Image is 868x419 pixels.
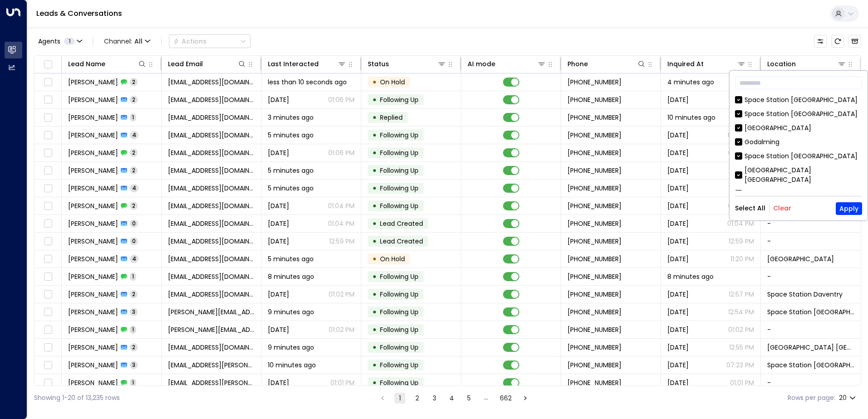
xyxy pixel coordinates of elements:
div: Space Station [GEOGRAPHIC_DATA] [735,95,862,105]
div: • [372,216,377,231]
div: • [372,198,377,214]
p: 12:57 PM [729,290,754,299]
span: Yesterday [667,343,689,352]
span: chadsnaith307@gmail.com [168,131,255,140]
span: +447971320748 [567,325,621,334]
span: Sep 13, 2025 [667,219,689,228]
span: Following Up [380,361,419,370]
span: Following Up [380,343,419,352]
span: Toggle select row [42,271,54,283]
span: On Hold [380,254,405,263]
span: 8 minutes ago [667,272,714,281]
div: Godalming [735,137,862,147]
span: Nigel Collins [68,78,118,87]
span: Channel: [100,35,154,48]
span: 3 minutes ago [268,113,314,122]
div: • [372,234,377,249]
div: • [372,269,377,284]
span: 9 minutes ago [268,343,314,352]
p: 01:05 PM [728,148,754,157]
p: 01:01 PM [730,378,754,387]
span: Justina Butkute [68,201,118,210]
span: Sep 20, 2025 [268,378,289,387]
div: • [372,375,377,390]
nav: pagination navigation [377,392,531,404]
span: Toggle select row [42,377,54,389]
span: Toggle select row [42,253,54,265]
span: 2 [130,149,138,156]
span: Trevor Wills [68,325,118,334]
span: Space Station Garretts Green [767,361,854,370]
span: 5 minutes ago [268,166,314,175]
div: AI mode [468,58,495,69]
span: Bob Small [68,272,118,281]
span: Marvin Snaith [68,148,118,157]
span: +447961941394 [567,272,621,281]
button: Go to page 662 [498,393,513,404]
div: Space Station [GEOGRAPHIC_DATA] [745,151,858,161]
div: Lead Name [68,58,147,69]
span: Sep 13, 2025 [667,184,689,193]
p: 01:00 PM [728,131,754,140]
span: Karen Watson [68,113,118,122]
div: Last Interacted [268,58,346,69]
span: 0 [130,219,138,227]
div: • [372,127,377,143]
span: Sep 18, 2025 [667,307,689,317]
span: Following Up [380,325,419,334]
span: Toggle select row [42,200,54,212]
span: Toggle select row [42,147,54,159]
span: Sep 20, 2025 [268,325,289,334]
span: Following Up [380,290,419,299]
span: 10 minutes ago [667,113,715,122]
span: Toggle select row [42,77,54,88]
span: nigelcollins1948@yahoo.com [168,78,255,87]
div: Lead Name [68,58,105,69]
button: Channel:All [100,35,154,48]
span: Lead Created [380,237,423,246]
div: 20 [839,391,858,404]
span: Toggle select row [42,289,54,300]
div: • [372,340,377,355]
span: Yesterday [268,290,289,299]
span: Space Station Daventry [767,290,843,299]
p: 12:59 PM [729,237,754,246]
span: +447852168273 [567,148,621,157]
span: bs@smal.com [168,272,255,281]
span: +447852168273 [567,131,621,140]
span: Nigel Collins [68,95,118,104]
span: Bob Small [68,290,118,299]
p: 12:54 PM [728,307,754,317]
span: Sep 17, 2025 [667,361,689,370]
span: 4 [130,184,138,192]
div: Actions [173,37,207,45]
span: Following Up [380,184,419,193]
span: Trevor Wills [68,307,118,317]
button: page 1 [395,393,405,404]
span: trevorj.wills@yahoo.co.uk [168,307,255,317]
span: Sep 13, 2025 [667,237,689,246]
span: Sep 13, 2025 [667,131,689,140]
div: Status [368,58,389,69]
button: Go to page 3 [429,393,440,404]
span: Toggle select row [42,112,54,123]
span: +447971320748 [567,307,621,317]
td: - [761,374,861,391]
span: farhan.s.hussain@outlook.com [168,361,255,370]
button: Go to next page [520,393,531,404]
span: +447923874281 [567,201,621,210]
span: Following Up [380,307,419,317]
p: 01:02 PM [329,290,355,299]
p: 01:01 PM [330,378,355,387]
span: Toggle select row [42,183,54,194]
div: Location [767,58,846,69]
p: 11:20 PM [730,254,754,263]
span: 3 [130,361,138,369]
p: 01:02 PM [728,325,754,334]
div: • [372,74,377,90]
span: Following Up [380,272,419,281]
span: Justina Butkute [68,219,118,228]
div: Showing 1-20 of 13,235 rows [34,393,120,403]
span: Agents [38,38,60,44]
div: Inquired At [667,58,704,69]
